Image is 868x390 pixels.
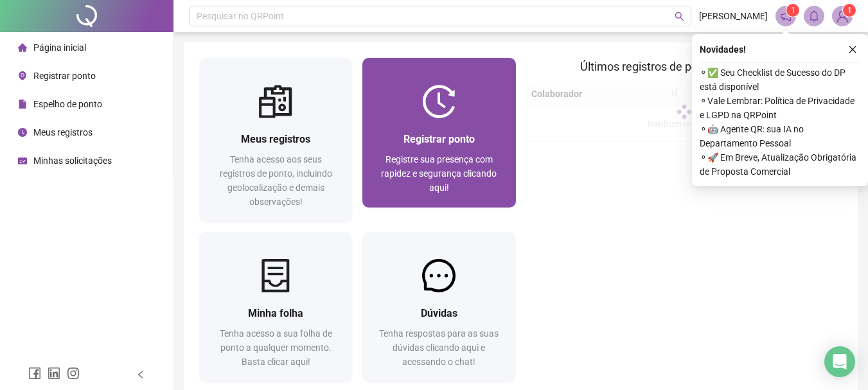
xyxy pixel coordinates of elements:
[241,133,310,145] span: Meus registros
[824,346,855,377] div: Open Intercom Messenger
[48,367,60,380] span: linkedin
[220,154,332,207] span: Tenha acesso aos seus registros de ponto, incluindo geolocalização e demais observações!
[700,42,746,57] span: Novidades !
[699,9,768,23] span: [PERSON_NAME]
[220,328,332,367] span: Tenha acesso a sua folha de ponto a qualquer momento. Basta clicar aqui!
[199,58,352,222] a: Meus registrosTenha acesso aos seus registros de ponto, incluindo geolocalização e demais observa...
[18,156,27,165] span: schedule
[848,45,857,54] span: close
[67,367,80,380] span: instagram
[199,232,352,382] a: Minha folhaTenha acesso a sua folha de ponto a qualquer momento. Basta clicar aqui!
[18,71,27,80] span: environment
[18,100,27,109] span: file
[18,43,27,52] span: home
[791,6,795,15] span: 1
[580,60,788,73] span: Últimos registros de ponto sincronizados
[843,4,856,17] sup: Atualize o seu contato no menu Meus Dados
[700,66,860,94] span: ⚬ ✅ Seu Checklist de Sucesso do DP está disponível
[381,154,497,193] span: Registre sua presença com rapidez e segurança clicando aqui!
[33,71,96,81] span: Registrar ponto
[33,155,112,166] span: Minhas solicitações
[33,42,86,53] span: Página inicial
[808,10,820,22] span: bell
[362,58,515,208] a: Registrar pontoRegistre sua presença com rapidez e segurança clicando aqui!
[379,328,499,367] span: Tenha respostas para as suas dúvidas clicando aqui e acessando o chat!
[248,307,303,319] span: Minha folha
[136,370,145,379] span: left
[847,6,852,15] span: 1
[18,128,27,137] span: clock-circle
[780,10,792,22] span: notification
[28,367,41,380] span: facebook
[33,127,93,137] span: Meus registros
[700,94,860,122] span: ⚬ Vale Lembrar: Política de Privacidade e LGPD na QRPoint
[700,150,860,179] span: ⚬ 🚀 Em Breve, Atualização Obrigatória de Proposta Comercial
[33,99,102,109] span: Espelho de ponto
[786,4,799,17] sup: 1
[700,122,860,150] span: ⚬ 🤖 Agente QR: sua IA no Departamento Pessoal
[362,232,515,382] a: DúvidasTenha respostas para as suas dúvidas clicando aqui e acessando o chat!
[675,12,684,21] span: search
[403,133,475,145] span: Registrar ponto
[421,307,457,319] span: Dúvidas
[833,6,852,26] img: 90505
